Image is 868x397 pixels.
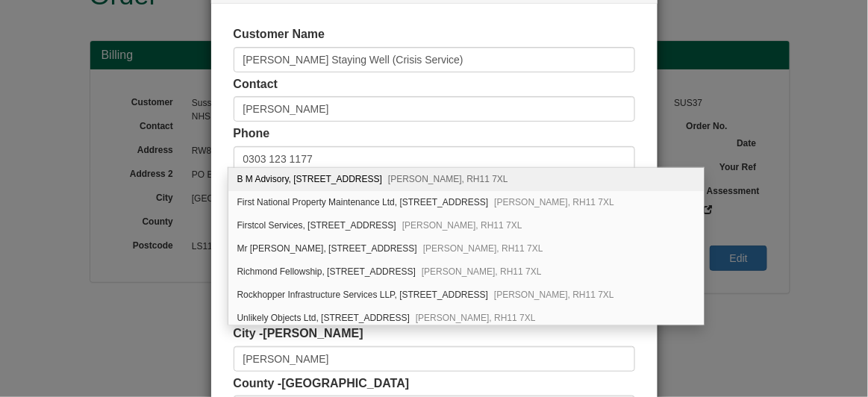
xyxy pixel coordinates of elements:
[494,197,614,207] span: [PERSON_NAME], RH11 7XL
[234,325,363,343] label: City -
[416,313,536,323] span: [PERSON_NAME], RH11 7XL
[388,174,508,184] span: [PERSON_NAME], RH11 7XL
[228,168,704,191] div: B M Advisory, 1 Amberley Court County Oak Way
[263,327,363,340] span: [PERSON_NAME]
[228,284,704,307] div: Rockhopper Infrastructure Services LLP, 1 Amberley Court County Oak Way
[494,290,614,300] span: [PERSON_NAME], RH11 7XL
[228,191,704,214] div: First National Property Maintenance Ltd, 1 Amberley Court County Oak Way
[423,243,543,254] span: [PERSON_NAME], RH11 7XL
[281,377,409,390] span: [GEOGRAPHIC_DATA]
[422,266,542,277] span: [PERSON_NAME], RH11 7XL
[402,220,522,231] span: [PERSON_NAME], RH11 7XL
[228,260,704,284] div: Richmond Fellowship, 1 Amberley Court County Oak Way
[234,76,278,93] label: Contact
[234,375,410,393] label: County -
[228,214,704,237] div: Firstcol Services, 1 Amberley Court County Oak Way
[234,26,325,43] label: Customer Name
[228,307,704,330] div: Unlikely Objects Ltd, 1 Amberley Court County Oak Way
[228,237,704,260] div: Mr Scooter, 1 Amberley Court County Oak Way
[234,125,270,143] label: Phone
